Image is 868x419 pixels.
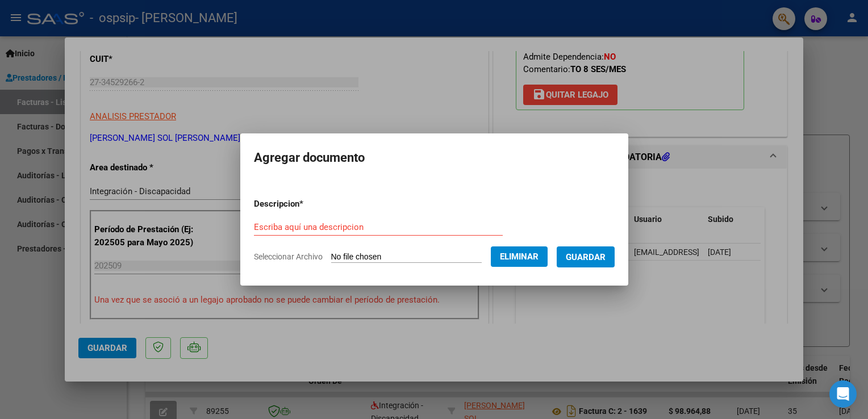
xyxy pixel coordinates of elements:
[254,147,615,169] h2: Agregar documento
[566,252,606,262] span: Guardar
[491,246,548,267] button: Eliminar
[557,246,615,267] button: Guardar
[254,252,323,261] span: Seleccionar Archivo
[500,252,539,262] span: Eliminar
[829,380,857,408] div: Open Intercom Messenger
[254,198,362,211] p: Descripcion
